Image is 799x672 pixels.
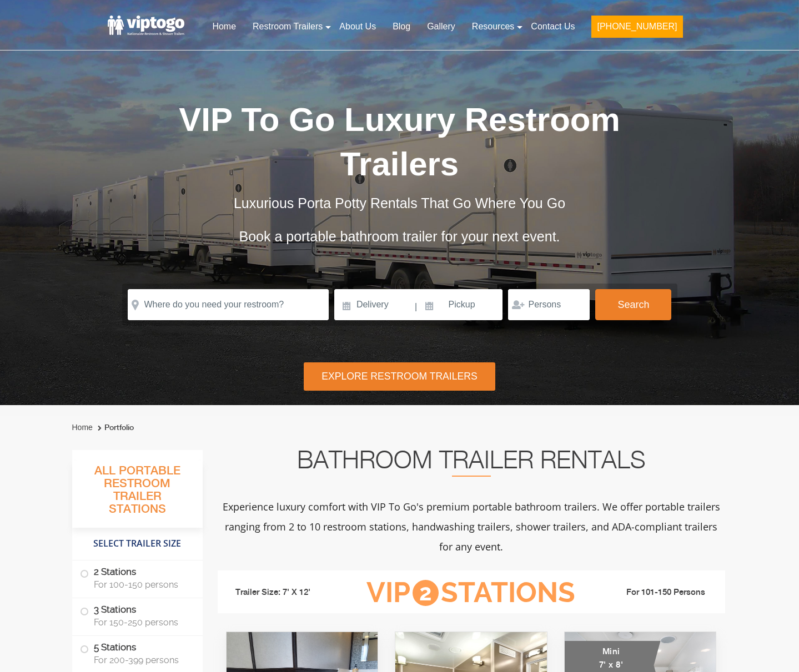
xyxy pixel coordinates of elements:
[595,289,671,320] button: Search
[415,289,417,325] span: |
[95,421,134,434] li: Portfolio
[128,289,329,320] input: Where do you need your restroom?
[384,14,419,39] a: Blog
[72,533,203,554] h4: Select Trailer Size
[413,580,439,606] span: 2
[419,14,464,39] a: Gallery
[464,14,522,39] a: Resources
[80,560,195,595] label: 2 Stations
[234,195,565,211] span: Luxurious Porta Potty Rentals That Go Where You Go
[94,579,189,590] span: For 100-150 persons
[508,289,590,320] input: Persons
[94,655,189,665] span: For 200-399 persons
[80,636,195,670] label: 5 Stations
[218,450,725,477] h2: Bathroom Trailer Rentals
[179,101,620,183] span: VIP To Go Luxury Restroom Trailers
[244,14,331,39] a: Restroom Trailers
[94,617,189,628] span: For 150-250 persons
[304,362,495,391] div: Explore Restroom Trailers
[593,586,717,599] li: For 101-150 Persons
[331,14,384,39] a: About Us
[225,576,350,609] li: Trailer Size: 7' X 12'
[522,14,583,39] a: Contact Us
[218,497,725,557] p: Experience luxury comfort with VIP To Go's premium portable bathroom trailers. We offer portable ...
[239,229,560,244] span: Book a portable bathroom trailer for your next event.
[204,14,244,39] a: Home
[349,578,592,608] h3: VIP Stations
[591,16,682,38] button: [PHONE_NUMBER]
[80,598,195,633] label: 3 Stations
[583,14,691,44] a: [PHONE_NUMBER]
[334,289,414,320] input: Delivery
[419,289,503,320] input: Pickup
[72,423,93,432] a: Home
[72,461,203,528] h3: All Portable Restroom Trailer Stations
